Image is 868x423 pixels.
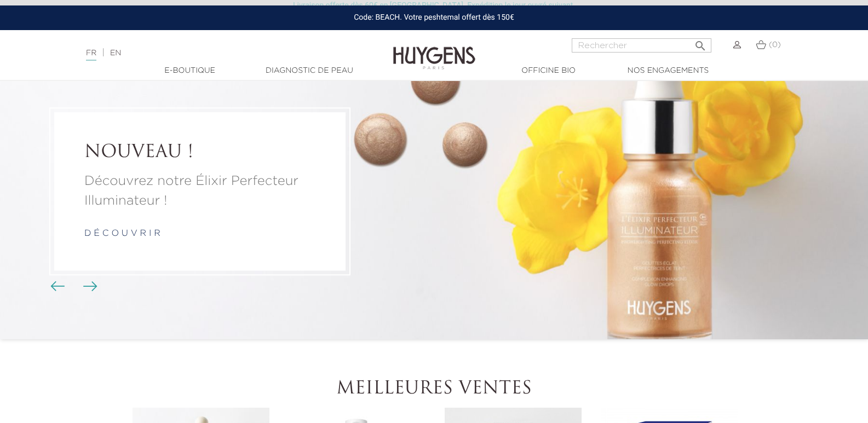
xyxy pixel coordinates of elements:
div: Boutons du carrousel [55,279,90,295]
button:  [691,35,710,50]
a: E-Boutique [135,65,245,77]
a: Officine Bio [494,65,603,77]
a: d é c o u v r i r [84,229,160,238]
i:  [694,36,707,49]
img: Huygens [393,29,475,71]
h2: Meilleures ventes [130,379,738,399]
a: EN [110,49,121,57]
span: (0) [769,41,781,49]
a: Nos engagements [613,65,723,77]
input: Rechercher [572,38,711,53]
a: NOUVEAU ! [84,142,315,163]
a: Découvrez notre Élixir Perfecteur Illuminateur ! [84,171,315,211]
div: | [81,47,353,60]
a: FR [86,49,96,61]
a: Diagnostic de peau [255,65,364,77]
